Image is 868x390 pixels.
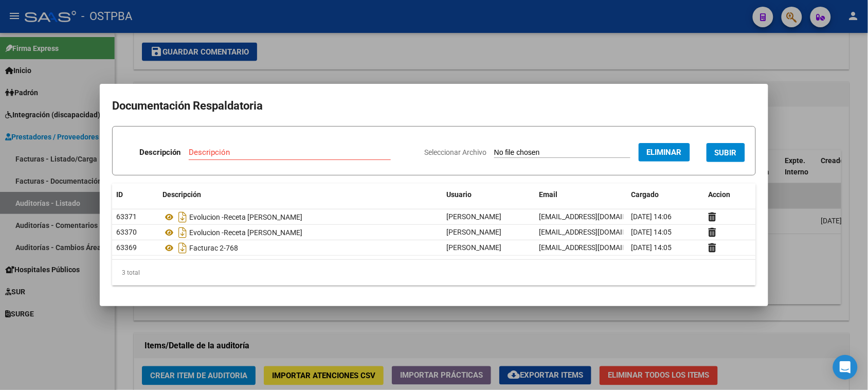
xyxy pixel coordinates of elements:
span: Email [539,190,557,199]
span: Descripción [162,190,201,199]
span: Cargado [631,190,659,199]
button: SUBIR [707,143,745,162]
span: [EMAIL_ADDRESS][DOMAIN_NAME] [539,212,653,221]
datatable-header-cell: Descripción [158,184,442,206]
span: Seleccionar Archivo [424,148,486,156]
i: Descargar documento [176,240,189,256]
span: [EMAIL_ADDRESS][DOMAIN_NAME] [539,228,653,236]
span: SUBIR [715,148,737,157]
div: Open Intercom Messenger [833,355,858,380]
span: Accion [709,190,731,199]
datatable-header-cell: Accion [704,184,756,206]
span: Eliminar [647,148,682,157]
span: [PERSON_NAME] [446,212,501,221]
i: Descargar documento [176,209,189,225]
h2: Documentación Respaldatoria [112,96,756,116]
div: Evolucion -Receta [PERSON_NAME] [162,209,438,225]
span: ID [116,190,123,199]
datatable-header-cell: Usuario [442,184,535,206]
span: [DATE] 14:05 [631,228,672,236]
div: Facturac 2-768 [162,240,438,256]
span: [DATE] 14:06 [631,212,672,221]
span: 63370 [116,228,137,236]
span: [PERSON_NAME] [446,243,501,252]
span: 63369 [116,243,137,252]
span: 63371 [116,212,137,221]
span: [DATE] 14:05 [631,243,672,252]
datatable-header-cell: Email [535,184,627,206]
i: Descargar documento [176,224,189,241]
span: [EMAIL_ADDRESS][DOMAIN_NAME] [539,243,653,252]
div: Evolucion -Receta [PERSON_NAME] [162,224,438,241]
div: 3 total [112,260,756,286]
span: Usuario [446,190,472,199]
datatable-header-cell: ID [112,184,158,206]
button: Eliminar [639,143,690,162]
span: [PERSON_NAME] [446,228,501,236]
datatable-header-cell: Cargado [627,184,704,206]
p: Descripción [139,147,180,158]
